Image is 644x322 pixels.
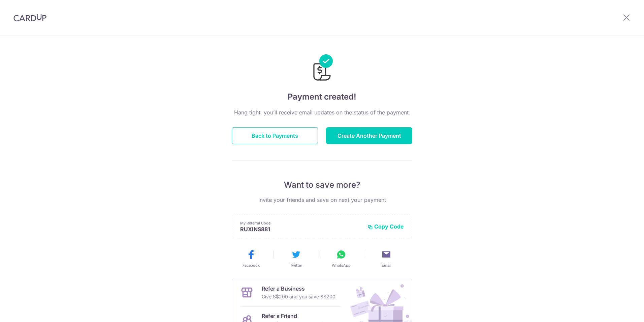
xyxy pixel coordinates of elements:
[240,226,362,233] p: RUXINS881
[262,312,329,320] p: Refer a Friend
[276,249,316,268] button: Twitter
[240,220,362,226] p: My Referral Code
[232,108,412,116] p: Hang tight, you’ll receive email updates on the status of the payment.
[262,285,335,293] p: Refer a Business
[290,263,302,268] span: Twitter
[232,196,412,204] p: Invite your friends and save on next your payment
[231,249,271,268] button: Facebook
[232,91,412,103] h4: Payment created!
[367,223,404,230] button: Copy Code
[262,293,335,301] p: Give S$200 and you save S$200
[232,127,318,144] button: Back to Payments
[232,180,412,190] p: Want to save more?
[243,263,260,268] span: Facebook
[366,249,406,268] button: Email
[321,249,361,268] button: WhatsApp
[332,263,351,268] span: WhatsApp
[326,127,412,144] button: Create Another Payment
[311,54,333,83] img: Payments
[13,14,46,22] img: CardUp
[382,263,391,268] span: Email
